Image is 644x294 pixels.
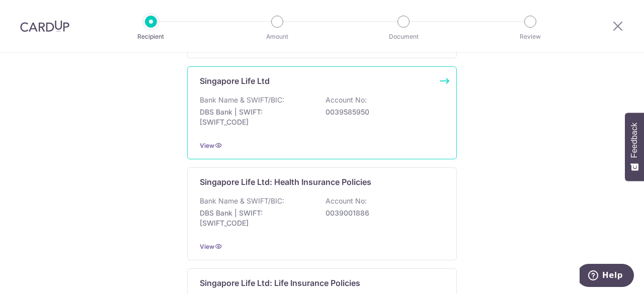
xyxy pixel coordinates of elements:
[200,142,214,149] a: View
[200,75,270,87] p: Singapore Life Ltd
[200,95,284,105] p: Bank Name & SWIFT/BIC:
[326,107,438,117] p: 0039585950
[240,32,314,42] p: Amount
[493,32,568,42] p: Review
[200,208,312,228] p: DBS Bank | SWIFT: [SWIFT_CODE]
[366,32,441,42] p: Document
[200,196,284,206] p: Bank Name & SWIFT/BIC:
[200,176,371,188] p: Singapore Life Ltd: Health Insurance Policies
[200,277,360,289] p: Singapore Life Ltd: Life Insurance Policies
[326,196,367,206] p: Account No:
[200,107,312,127] p: DBS Bank | SWIFT: [SWIFT_CODE]
[630,123,639,158] span: Feedback
[326,208,438,218] p: 0039001886
[114,32,188,42] p: Recipient
[20,20,69,32] img: CardUp
[580,264,634,289] iframe: Opens a widget where you can find more information
[200,243,214,250] a: View
[625,113,644,181] button: Feedback - Show survey
[326,95,367,105] p: Account No:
